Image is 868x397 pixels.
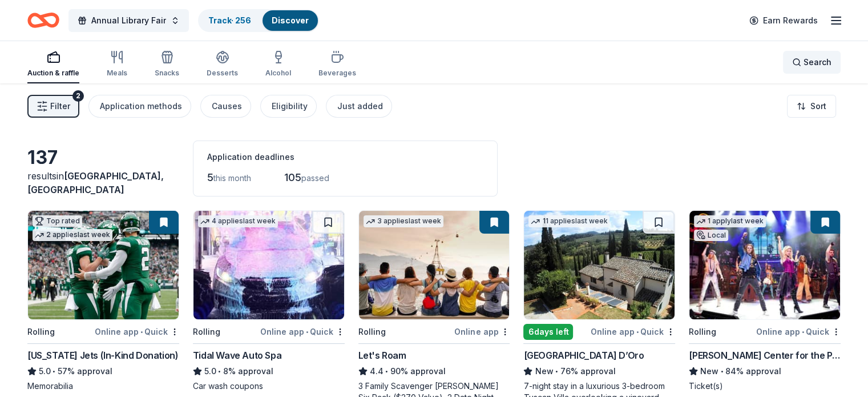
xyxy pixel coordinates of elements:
[802,327,804,336] span: •
[337,99,383,113] div: Just added
[306,327,308,336] span: •
[27,348,178,362] div: [US_STATE] Jets (In-Kind Donation)
[33,215,82,227] div: Top rated
[95,324,179,339] div: Online app Quick
[100,99,182,113] div: Application methods
[28,211,179,319] img: Image for New York Jets (In-Kind Donation)
[265,69,291,78] div: Alcohol
[358,325,386,339] div: Rolling
[265,46,291,83] button: Alcohol
[272,99,308,113] div: Eligibility
[207,69,238,78] div: Desserts
[756,324,841,339] div: Online app Quick
[50,99,70,113] span: Filter
[207,46,238,83] button: Desserts
[212,99,242,113] div: Causes
[523,364,675,378] div: 76% approval
[272,15,309,25] a: Discover
[260,324,345,339] div: Online app Quick
[555,367,558,376] span: •
[27,380,179,392] div: Memorabilia
[804,55,831,69] span: Search
[636,327,639,336] span: •
[27,169,179,197] div: results
[193,210,345,392] a: Image for Tidal Wave Auto Spa4 applieslast weekRollingOnline app•QuickTidal Wave Auto Spa5.0•8% a...
[27,95,79,118] button: Filter2
[155,69,179,78] div: Snacks
[207,171,213,183] span: 5
[140,327,143,336] span: •
[193,348,281,362] div: Tidal Wave Auto Spa
[364,215,443,227] div: 3 applies last week
[193,364,345,378] div: 8% approval
[810,99,826,113] span: Sort
[359,211,510,319] img: Image for Let's Roam
[39,364,51,378] span: 5.0
[91,14,166,27] span: Annual Library Fair
[694,230,728,241] div: Local
[198,215,278,227] div: 4 applies last week
[107,69,127,78] div: Meals
[454,324,510,339] div: Online app
[301,173,329,183] span: passed
[318,46,356,83] button: Beverages
[218,367,221,376] span: •
[53,367,55,376] span: •
[27,210,179,392] a: Image for New York Jets (In-Kind Donation)Top rated2 applieslast weekRollingOnline app•Quick[US_S...
[204,364,216,378] span: 5.0
[523,348,644,362] div: [GEOGRAPHIC_DATA] D’Oro
[783,51,841,74] button: Search
[27,7,59,34] a: Home
[591,324,675,339] div: Online app Quick
[700,364,718,378] span: New
[535,364,553,378] span: New
[207,150,483,164] div: Application deadlines
[528,215,609,227] div: 11 applies last week
[524,211,675,319] img: Image for Villa Sogni D’Oro
[27,69,79,78] div: Auction & raffle
[213,173,251,183] span: this month
[27,170,164,195] span: in
[689,364,841,378] div: 84% approval
[787,95,836,118] button: Sort
[742,10,825,31] a: Earn Rewards
[358,364,510,378] div: 90% approval
[193,325,220,339] div: Rolling
[27,46,79,83] button: Auction & raffle
[721,367,724,376] span: •
[694,215,766,227] div: 1 apply last week
[68,9,189,32] button: Annual Library Fair
[72,90,84,102] div: 2
[326,95,392,118] button: Just added
[27,325,55,339] div: Rolling
[318,69,356,78] div: Beverages
[284,171,301,183] span: 105
[689,210,841,392] a: Image for Tilles Center for the Performing Arts1 applylast weekLocalRollingOnline app•Quick[PERSO...
[27,364,179,378] div: 57% approval
[33,229,112,241] div: 2 applies last week
[689,380,841,392] div: Ticket(s)
[200,95,251,118] button: Causes
[260,95,317,118] button: Eligibility
[88,95,191,118] button: Application methods
[27,146,179,169] div: 137
[358,348,406,362] div: Let's Roam
[689,348,841,362] div: [PERSON_NAME] Center for the Performing Arts
[198,9,319,32] button: Track· 256Discover
[107,46,127,83] button: Meals
[370,364,383,378] span: 4.4
[689,325,716,339] div: Rolling
[689,211,840,319] img: Image for Tilles Center for the Performing Arts
[193,211,344,319] img: Image for Tidal Wave Auto Spa
[385,367,388,376] span: •
[523,324,573,340] div: 6 days left
[193,380,345,392] div: Car wash coupons
[155,46,179,83] button: Snacks
[208,15,251,25] a: Track· 256
[27,170,164,195] span: [GEOGRAPHIC_DATA], [GEOGRAPHIC_DATA]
